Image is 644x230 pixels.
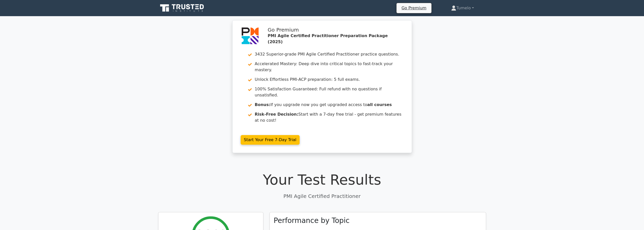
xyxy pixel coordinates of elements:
a: Start Your Free 7-Day Trial [241,135,300,145]
a: Tumelo [439,3,486,13]
a: Go Premium [399,5,429,11]
h3: Performance by Topic [274,216,350,225]
p: PMI Agile Certified Practitioner [158,192,486,200]
h1: Your Test Results [158,171,486,188]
